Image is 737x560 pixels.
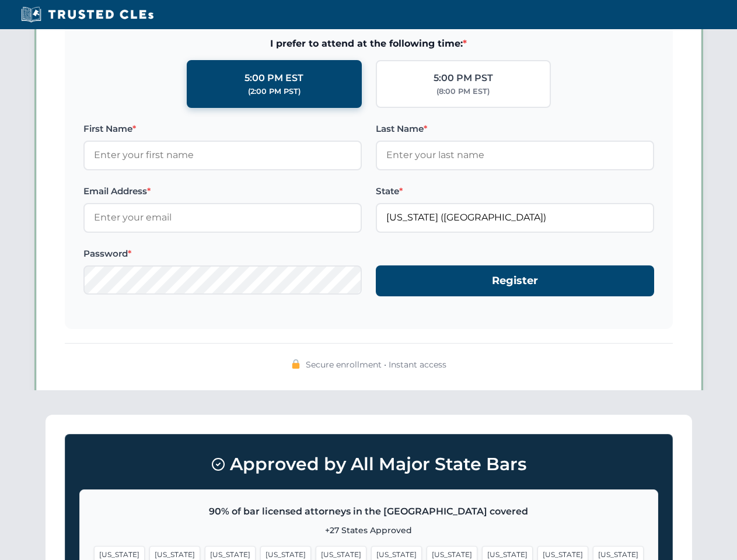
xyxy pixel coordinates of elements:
[244,71,303,86] div: 5:00 PM EST
[376,265,654,296] button: Register
[306,358,446,371] span: Secure enrollment • Instant access
[83,184,362,198] label: Email Address
[83,36,654,51] span: I prefer to attend at the following time:
[291,359,301,369] img: 🔒
[248,86,301,97] div: (2:00 PM PST)
[18,6,157,23] img: Trusted CLEs
[83,203,362,232] input: Enter your email
[376,141,654,170] input: Enter your last name
[83,141,362,170] input: Enter your first name
[376,122,654,136] label: Last Name
[94,504,644,519] p: 90% of bar licensed attorneys in the [GEOGRAPHIC_DATA] covered
[436,86,490,97] div: (8:00 PM EST)
[94,524,644,537] p: +27 States Approved
[79,449,658,480] h3: Approved by All Major State Bars
[434,71,493,86] div: 5:00 PM PST
[376,184,654,198] label: State
[376,203,654,232] input: Florida (FL)
[83,122,362,136] label: First Name
[83,247,362,261] label: Password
